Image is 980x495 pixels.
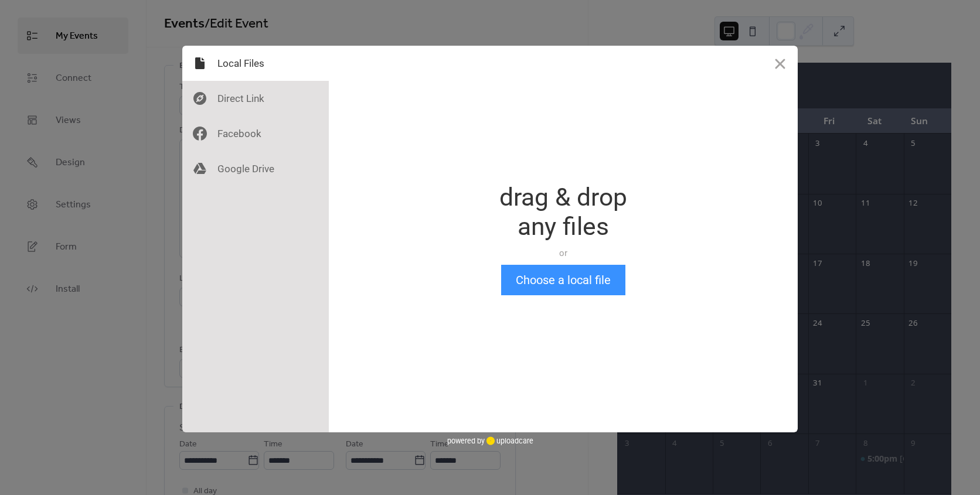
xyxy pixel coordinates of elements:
[501,265,625,295] button: Choose a local file
[763,46,798,81] button: Close
[182,116,329,151] div: Facebook
[447,432,533,450] div: powered by
[485,436,533,445] a: uploadcare
[182,46,329,81] div: Local Files
[499,247,627,259] div: or
[182,151,329,186] div: Google Drive
[182,81,329,116] div: Direct Link
[499,183,627,241] div: drag & drop any files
